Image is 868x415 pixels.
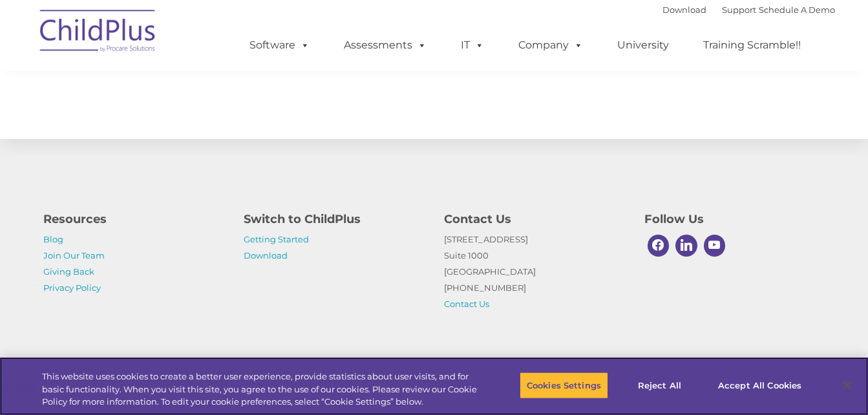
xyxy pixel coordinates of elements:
font: | [662,5,835,15]
a: Getting Started [244,234,309,244]
button: Accept All Cookies [711,372,809,399]
a: University [604,32,682,58]
a: Contact Us [444,299,489,309]
a: Schedule A Demo [759,5,835,15]
a: Download [244,250,288,261]
a: Linkedin [672,231,701,260]
p: [STREET_ADDRESS] Suite 1000 [GEOGRAPHIC_DATA] [PHONE_NUMBER] [444,231,625,312]
a: Facebook [644,231,673,260]
button: Cookies Settings [520,372,608,399]
h4: Follow Us [644,210,825,228]
a: IT [448,32,497,58]
h4: Resources [43,210,224,228]
span: Last name [180,85,219,95]
a: Privacy Policy [43,282,101,293]
img: ChildPlus by Procare Solutions [34,1,163,65]
button: Reject All [619,372,700,399]
a: Youtube [701,231,729,260]
a: Assessments [331,32,439,58]
a: Blog [43,234,63,244]
a: Join Our Team [43,250,105,261]
span: Phone number [180,138,235,148]
a: Company [505,32,596,58]
button: Close [833,371,862,399]
a: Download [662,5,706,15]
a: Giving Back [43,266,94,277]
a: Support [722,5,756,15]
h4: Switch to ChildPlus [244,210,425,228]
h4: Contact Us [444,210,625,228]
a: Software [237,32,323,58]
a: Training Scramble!! [690,32,814,58]
div: This website uses cookies to create a better user experience, provide statistics about user visit... [42,370,478,409]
